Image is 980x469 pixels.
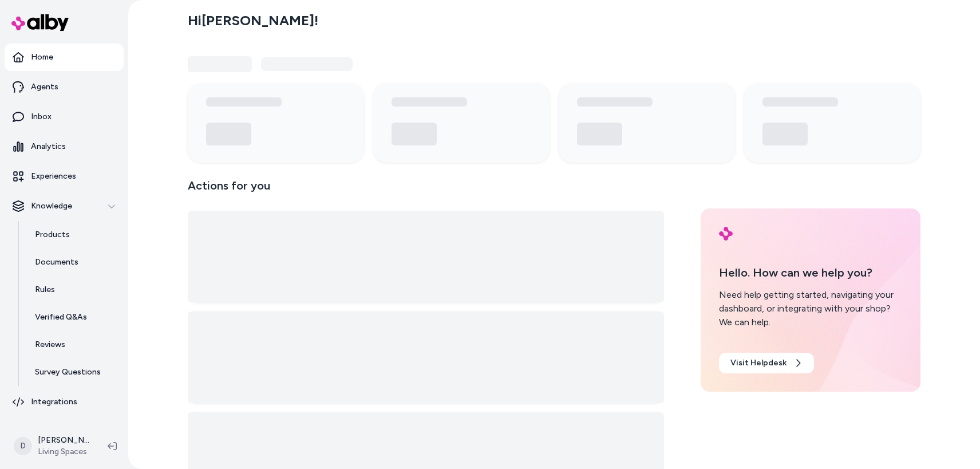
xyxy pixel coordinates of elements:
[23,249,124,276] a: Documents
[188,12,318,29] h2: Hi [PERSON_NAME] !
[14,437,32,455] span: D
[31,81,58,93] p: Agents
[5,73,124,101] a: Agents
[35,366,101,378] p: Survey Questions
[5,163,124,190] a: Experiences
[31,171,76,182] p: Experiences
[23,358,124,386] a: Survey Questions
[23,276,124,304] a: Rules
[188,176,664,204] p: Actions for you
[719,353,814,373] a: Visit Helpdesk
[23,331,124,358] a: Reviews
[5,103,124,131] a: Inbox
[35,284,55,295] p: Rules
[5,388,124,416] a: Integrations
[38,446,89,458] span: Living Spaces
[35,229,70,241] p: Products
[38,435,89,446] p: [PERSON_NAME]
[719,264,902,281] p: Hello. How can we help you?
[31,200,72,212] p: Knowledge
[7,428,98,464] button: D[PERSON_NAME]Living Spaces
[31,52,53,63] p: Home
[23,221,124,249] a: Products
[35,339,65,350] p: Reviews
[719,227,733,241] img: alby Logo
[31,111,52,123] p: Inbox
[31,396,77,408] p: Integrations
[35,257,78,268] p: Documents
[23,304,124,331] a: Verified Q&As
[719,288,902,329] div: Need help getting started, navigating your dashboard, or integrating with your shop? We can help.
[5,133,124,160] a: Analytics
[35,312,87,323] p: Verified Q&As
[31,141,66,152] p: Analytics
[11,14,69,31] img: alby Logo
[5,192,124,220] button: Knowledge
[5,44,124,71] a: Home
